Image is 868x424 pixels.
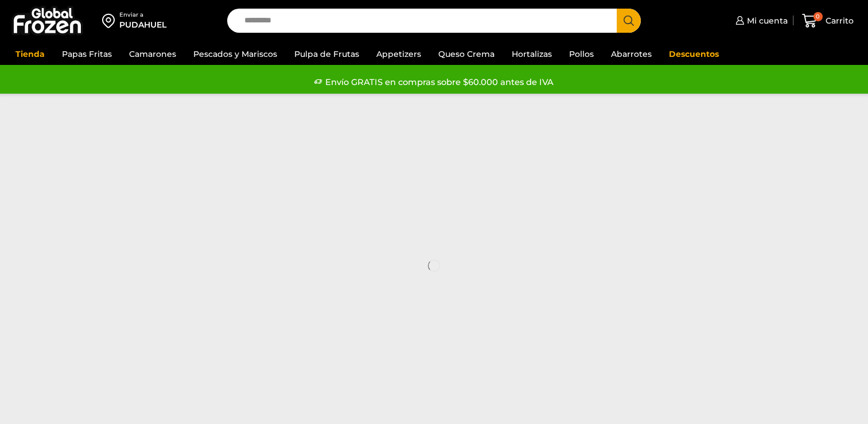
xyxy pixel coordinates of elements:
[119,19,166,30] div: PUDAHUEL
[10,43,50,65] a: Tienda
[799,7,857,34] a: 0 Carrito
[56,43,118,65] a: Papas Fritas
[663,43,725,65] a: Descuentos
[102,11,119,30] img: address-field-icon.svg
[823,15,854,26] span: Carrito
[289,43,365,65] a: Pulpa de Frutas
[563,43,600,65] a: Pollos
[617,9,641,33] button: Search button
[605,43,657,65] a: Abarrotes
[813,12,823,21] span: 0
[433,43,500,65] a: Queso Crema
[506,43,558,65] a: Hortalizas
[371,43,427,65] a: Appetizers
[188,43,283,65] a: Pescados y Mariscos
[733,9,788,32] a: Mi cuenta
[119,11,166,19] div: Enviar a
[123,43,182,65] a: Camarones
[744,15,788,26] span: Mi cuenta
